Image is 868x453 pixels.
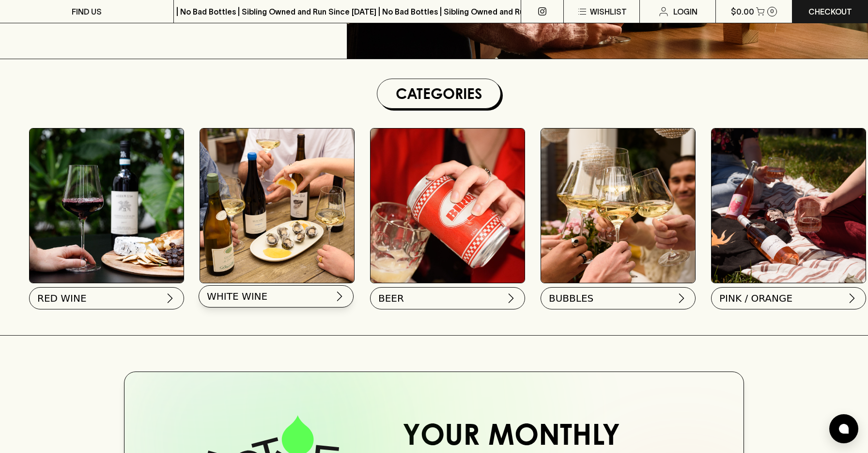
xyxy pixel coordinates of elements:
[370,287,525,309] button: BEER
[378,291,404,305] span: BEER
[72,6,102,17] p: FIND US
[808,6,852,17] p: Checkout
[549,291,593,305] span: BUBBLES
[541,287,696,309] button: BUBBLES
[334,291,345,302] img: chevron-right.svg
[164,292,176,304] img: chevron-right.svg
[541,129,695,283] img: 2022_Festive_Campaign_INSTA-16 1
[371,129,525,283] img: BIRRA_GOOD-TIMES_INSTA-2 1/optimise?auth=Mjk3MjY0ODMzMw__
[719,291,792,305] span: PINK / ORANGE
[207,290,267,303] span: WHITE WINE
[770,9,774,14] p: 0
[505,292,517,304] img: chevron-right.svg
[711,287,866,309] button: PINK / ORANGE
[839,424,849,434] img: bubble-icon
[29,287,184,309] button: RED WINE
[30,129,184,283] img: Red Wine Tasting
[731,6,754,17] p: $0.00
[199,285,354,307] button: WHITE WINE
[37,291,87,305] span: RED WINE
[846,292,858,304] img: chevron-right.svg
[712,129,866,283] img: gospel_collab-2 1
[673,6,697,17] p: Login
[590,6,627,17] p: Wishlist
[676,292,687,304] img: chevron-right.svg
[381,83,496,104] h1: Categories
[200,129,354,283] img: optimise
